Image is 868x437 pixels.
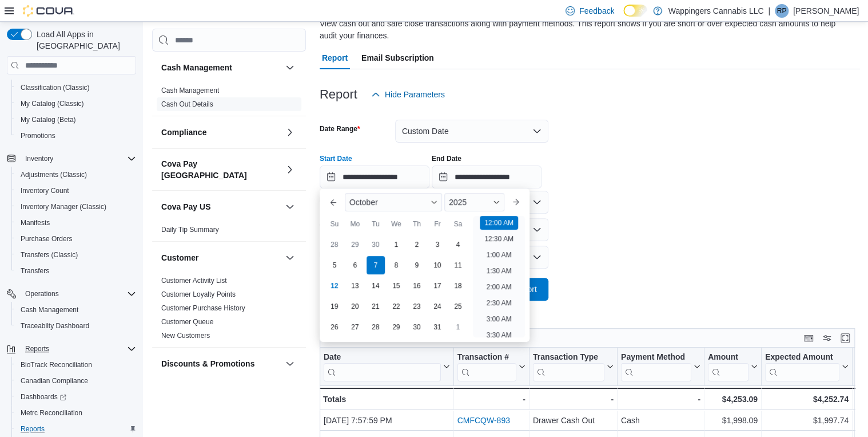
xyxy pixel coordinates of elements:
a: Customer Queue [161,318,213,326]
div: day-6 [346,256,364,274]
div: Customer [152,274,306,347]
button: Canadian Compliance [11,373,141,389]
span: New Customers [161,331,210,340]
div: day-1 [449,318,467,336]
input: Dark Mode [623,5,647,17]
button: Inventory Count [11,183,141,199]
a: Cash Management [16,303,83,317]
span: Metrc Reconciliation [16,406,136,420]
button: Metrc Reconciliation [11,405,141,421]
div: Date [324,352,441,363]
span: Promotions [16,129,136,143]
button: My Catalog (Beta) [11,112,141,128]
span: Customer Queue [161,317,213,326]
div: day-7 [367,256,385,274]
div: day-22 [387,297,405,316]
a: Classification (Classic) [16,81,94,95]
span: Transfers [16,264,136,278]
div: - [621,392,700,406]
span: RP [777,4,787,18]
div: day-19 [325,297,344,316]
div: day-25 [449,297,467,316]
button: Transfers (Classic) [11,247,141,263]
span: Inventory Count [16,184,136,198]
p: Wappingers Cannabis LLC [668,4,763,18]
span: Transfers (Classic) [21,250,78,259]
div: day-12 [325,277,344,295]
button: Reports [2,341,141,357]
button: Operations [21,287,63,301]
li: 2:30 AM [481,296,516,310]
a: Customer Purchase History [161,304,245,312]
h3: Cash Management [161,62,232,73]
div: day-4 [449,235,467,254]
a: Dashboards [11,389,141,405]
button: Payment Method [621,352,700,381]
a: Inventory Count [16,184,74,198]
h3: Discounts & Promotions [161,358,254,369]
div: day-15 [387,277,405,295]
button: Cova Pay [GEOGRAPHIC_DATA] [161,158,281,181]
li: 3:30 AM [481,328,516,342]
div: Transaction # URL [457,352,516,381]
input: Press the down key to open a popover containing a calendar. [432,166,541,188]
button: Cash Management [11,302,141,318]
div: Amount [708,352,748,363]
button: Reports [21,342,54,356]
div: Date [324,352,441,381]
button: Compliance [283,125,297,139]
button: Open list of options [532,198,541,207]
label: Date Range [320,124,360,133]
div: - [533,392,614,406]
a: Cash Out Details [161,100,213,108]
div: day-14 [367,277,385,295]
span: Hide Parameters [385,89,445,100]
button: Discounts & Promotions [283,357,297,371]
div: Amount [708,352,748,381]
input: Press the down key to enter a popover containing a calendar. Press the escape key to close the po... [320,166,429,188]
div: Cash Management [152,84,306,116]
a: Transfers [16,264,54,278]
h3: Report [320,88,357,101]
span: Canadian Compliance [21,376,88,385]
span: Report [322,46,348,69]
div: View cash out and safe close transactions along with payment methods. This report shows if you ar... [320,18,854,42]
div: Button. Open the month selector. October is currently selected. [345,193,442,211]
div: Totals [323,392,450,406]
button: Previous Month [324,193,343,211]
div: Payment Method [621,352,691,363]
button: Reports [11,421,141,437]
div: day-28 [325,235,344,254]
span: Cash Management [21,305,78,314]
div: day-31 [428,318,447,336]
a: Manifests [16,216,54,230]
span: October [349,198,378,207]
span: Classification (Classic) [21,83,90,92]
a: My Catalog (Classic) [16,97,89,111]
a: Promotions [16,129,60,143]
div: Drawer Cash Out [533,414,614,427]
ul: Time [473,216,525,337]
span: Metrc Reconciliation [21,408,82,418]
a: Canadian Compliance [16,374,93,388]
button: Enter fullscreen [838,331,852,345]
a: New Customers [161,332,210,340]
h3: Cova Pay US [161,201,210,212]
span: Inventory [25,154,53,163]
span: Daily Tip Summary [161,225,219,234]
li: 1:00 AM [481,248,516,262]
div: day-27 [346,318,364,336]
button: Compliance [161,127,281,138]
div: day-28 [367,318,385,336]
button: Keyboard shortcuts [802,331,815,345]
h3: Compliance [161,127,206,138]
p: Showing 2 of 2 [320,314,860,326]
a: Customer Activity List [161,277,227,285]
a: Cash Management [161,86,219,95]
span: Email Subscription [361,46,434,69]
span: BioTrack Reconciliation [21,360,92,369]
span: Inventory [21,152,136,166]
span: Inventory Manager (Classic) [21,202,106,211]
